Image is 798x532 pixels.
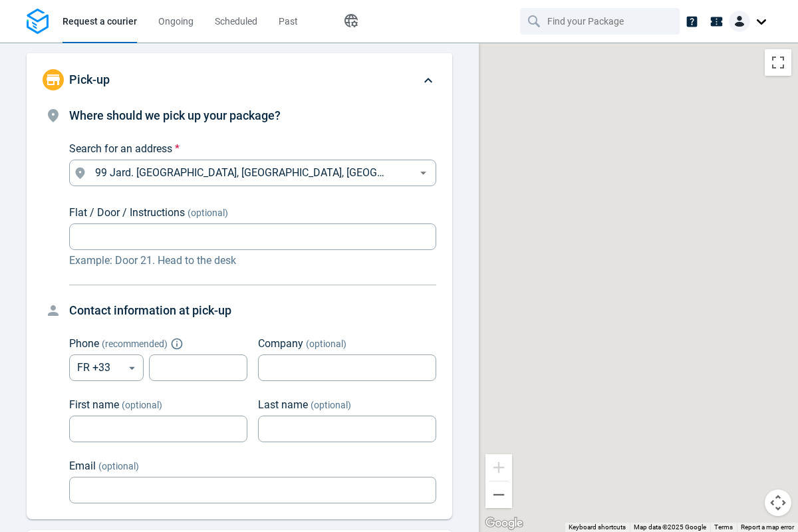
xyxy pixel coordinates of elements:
span: (optional) [98,461,139,471]
div: Pick-up [27,53,452,106]
button: Zoom out [485,481,512,508]
a: Open this area in Google Maps (opens a new window) [482,515,526,532]
span: (optional) [122,400,162,410]
span: ( recommended ) [102,338,168,349]
span: First name [69,398,119,411]
span: Map data ©2025 Google [634,523,706,531]
span: Flat / Door / Instructions [69,206,185,219]
span: Pick-up [69,72,110,86]
button: Toggle fullscreen view [765,49,791,76]
button: Keyboard shortcuts [569,523,626,532]
span: Where should we pick up your package? [69,108,281,122]
h4: Contact information at pick-up [69,301,436,320]
span: Phone [69,337,99,350]
span: Email [69,460,96,472]
button: Explain "Recommended" [173,340,181,348]
span: Scheduled [215,16,257,27]
div: FR +33 [69,354,144,381]
button: Map camera controls [765,489,791,516]
input: Find your Package [547,9,655,34]
img: Logo [27,9,49,35]
span: Last name [258,398,308,411]
span: Ongoing [158,16,194,27]
a: Report a map error [741,523,794,531]
button: Open [415,165,432,182]
span: (optional) [311,400,351,410]
p: Example: Door 21. Head to the desk [69,253,436,269]
span: (optional) [306,338,346,349]
div: Pick-up [27,106,452,519]
span: Request a courier [63,16,137,27]
span: Company [258,337,303,350]
span: Search for an address [69,142,172,155]
img: Google [482,515,526,532]
a: Terms [714,523,733,531]
img: Client [729,11,750,32]
button: Zoom in [485,454,512,481]
span: Past [279,16,298,27]
span: (optional) [188,207,228,218]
